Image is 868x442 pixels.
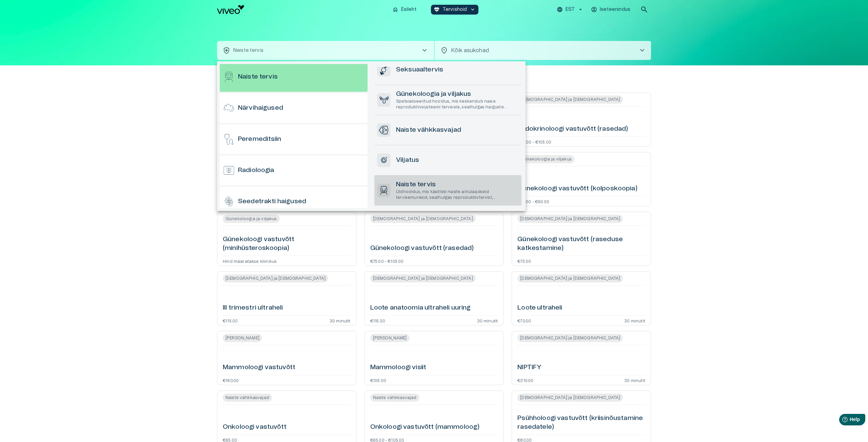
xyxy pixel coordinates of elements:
h6: Viljatus [396,156,419,165]
h6: Seedetrakti haigused [238,197,306,206]
h6: Seksuaaltervis [396,65,443,75]
h6: Naiste tervis [238,72,278,82]
h6: Radioloogia [238,166,274,175]
p: Spetsialiseeritud hooldus, mis keskendub naise reproduktiivsüsteemi tervisele, sealhulgas haigust... [396,99,519,110]
p: Üldhooldus, mis käsitleb naiste ainulaadseid tervisemuresid, sealhulgas reproduktiivtervist, horm... [396,189,519,201]
h6: Günekoloogia ja viljakus [396,90,519,99]
h6: Naiste vähkkasvajad [396,126,461,135]
iframe: Help widget launcher [815,411,868,430]
h6: Närvihaigused [238,104,283,113]
h6: Naiste tervis [396,180,519,189]
h6: Peremeditsiin [238,135,281,144]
